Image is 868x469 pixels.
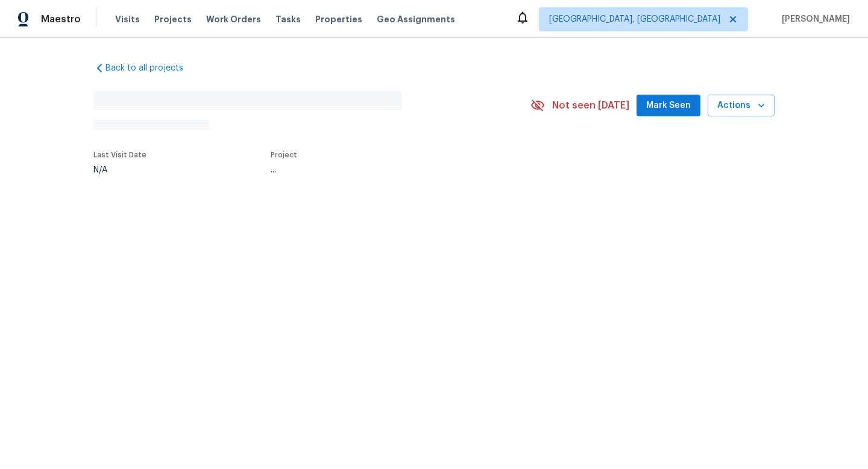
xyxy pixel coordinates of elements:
[115,13,140,25] span: Visits
[549,13,720,25] span: [GEOGRAPHIC_DATA], [GEOGRAPHIC_DATA]
[717,98,765,113] span: Actions
[206,13,261,25] span: Work Orders
[93,62,209,74] a: Back to all projects
[154,13,192,25] span: Projects
[271,166,502,174] div: ...
[93,151,146,159] span: Last Visit Date
[271,151,297,159] span: Project
[315,13,362,25] span: Properties
[708,95,775,117] button: Actions
[637,95,700,117] button: Mark Seen
[93,166,146,174] div: N/A
[777,13,850,25] span: [PERSON_NAME]
[552,99,629,112] span: Not seen [DATE]
[377,13,455,25] span: Geo Assignments
[646,98,691,113] span: Mark Seen
[275,15,301,24] span: Tasks
[41,13,81,25] span: Maestro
